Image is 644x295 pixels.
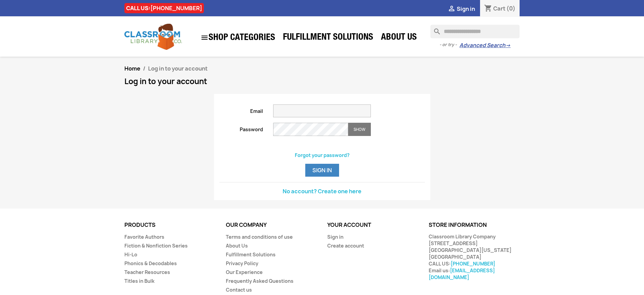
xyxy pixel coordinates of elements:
a: Teacher Resources [124,269,170,275]
a: Terms and conditions of use [226,234,293,240]
a: Phonics & Decodables [124,260,177,267]
a: Titles in Bulk [124,278,154,284]
p: Products [124,222,216,228]
span: → [505,42,510,49]
i:  [200,34,209,42]
input: Password input [273,123,348,136]
button: Show [348,123,371,136]
a: [PHONE_NUMBER] [150,4,202,12]
div: CALL US: [124,3,204,13]
i:  [448,5,456,13]
label: Email [214,104,268,115]
a: Our Experience [226,269,263,275]
a:  Sign in [448,5,475,13]
h1: Log in to your account [124,77,520,85]
span: Sign in [457,5,475,13]
span: - or try - [439,41,459,48]
a: About Us [226,242,248,249]
a: Fiction & Nonfiction Series [124,242,188,249]
img: Classroom Library Company [124,24,182,50]
a: Your account [327,221,371,229]
a: Favorite Authors [124,234,164,240]
a: Sign in [327,234,343,240]
p: Our company [226,222,317,228]
a: Advanced Search→ [459,42,510,49]
input: Search [430,25,520,38]
a: Hi-Lo [124,251,137,258]
i: shopping_cart [484,5,492,13]
a: Forgot your password? [295,152,350,158]
a: About Us [378,31,420,45]
a: Fulfillment Solutions [226,251,276,258]
a: [EMAIL_ADDRESS][DOMAIN_NAME] [429,267,495,280]
a: [PHONE_NUMBER] [451,260,495,267]
a: No account? Create one here [283,188,361,195]
a: Home [124,65,140,72]
i: search [430,25,438,33]
button: Sign in [305,164,339,177]
p: Store information [429,222,520,228]
a: Privacy Policy [226,260,258,267]
label: Password [214,123,268,133]
span: Log in to your account [148,65,208,72]
span: (0) [506,5,516,12]
span: Cart [493,5,505,12]
a: Frequently Asked Questions [226,278,293,284]
a: SHOP CATEGORIES [197,30,279,45]
a: Contact us [226,287,252,293]
a: Create account [327,242,364,249]
div: Classroom Library Company [STREET_ADDRESS] [GEOGRAPHIC_DATA][US_STATE] [GEOGRAPHIC_DATA] CALL US:... [429,233,520,281]
a: Fulfillment Solutions [280,31,377,45]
